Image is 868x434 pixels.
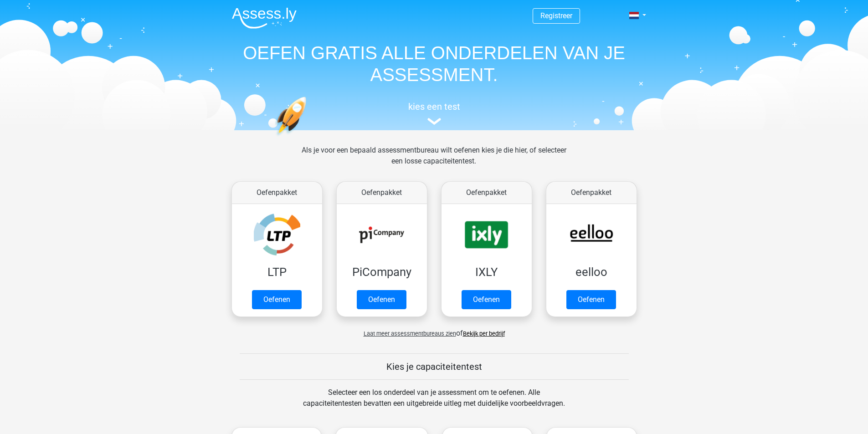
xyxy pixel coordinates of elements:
[462,290,511,309] a: Oefenen
[463,330,505,337] a: Bekijk per bedrijf
[364,330,456,337] span: Laat meer assessmentbureaus zien
[294,145,574,178] div: Als je voor een bepaald assessmentbureau wilt oefenen kies je die hier, of selecteer een losse ca...
[294,387,574,420] div: Selecteer een los onderdeel van je assessment om te oefenen. Alle capaciteitentesten bevatten een...
[225,101,644,112] h5: kies een test
[225,101,644,125] a: kies een test
[232,7,297,29] img: Assessly
[275,97,342,179] img: oefenen
[240,361,629,372] h5: Kies je capaciteitentest
[566,290,616,309] a: Oefenen
[357,290,406,309] a: Oefenen
[225,321,644,339] div: of
[225,42,644,86] h1: OEFEN GRATIS ALLE ONDERDELEN VAN JE ASSESSMENT.
[540,11,572,20] a: Registreer
[252,290,302,309] a: Oefenen
[427,118,441,125] img: assessment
